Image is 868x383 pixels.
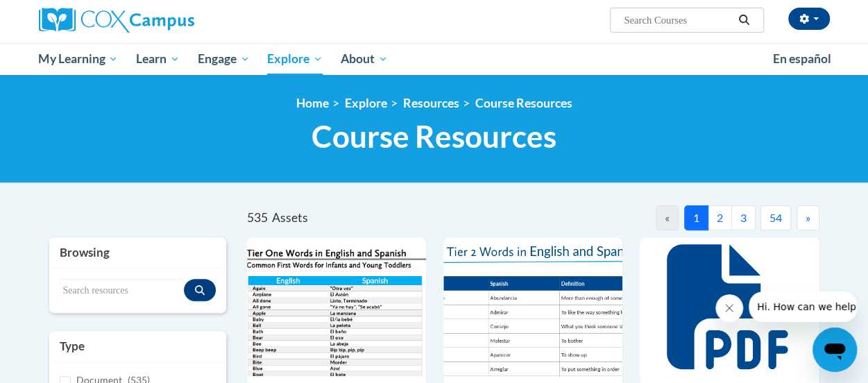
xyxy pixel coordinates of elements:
[38,51,118,67] span: My Learning
[127,43,189,75] a: Learn
[184,279,216,301] button: Search resources
[684,205,708,230] button: 1
[189,43,259,75] a: Engage
[715,294,743,322] iframe: Close message
[312,118,556,155] span: Course Resources
[812,327,857,372] iframe: Button to launch messaging window
[475,96,572,110] a: Course Resources
[28,43,840,75] div: Main menu
[345,96,387,110] a: Explore
[136,51,180,67] span: Learn
[749,291,857,322] iframe: Message from company
[267,51,323,67] span: Explore
[733,12,754,28] button: Search
[60,279,184,303] input: Search resources
[332,43,397,75] a: About
[806,211,810,224] span: »
[30,43,128,75] a: My Learning
[8,10,112,21] span: Hi. How can we help?
[39,8,194,33] img: Cox Campus
[258,43,332,75] a: Explore
[760,205,791,230] button: 54
[247,210,268,225] span: 535
[403,96,459,110] a: Resources
[39,8,289,33] a: Cox Campus
[533,205,819,230] nav: Pagination Navigation
[60,244,216,261] h3: Browsing
[764,44,840,74] a: En español
[708,205,732,230] button: 2
[247,237,426,376] img: d35314be-4b7e-462d-8f95-b17e3d3bb747.pdf
[788,8,830,30] button: Account Settings
[296,96,329,110] a: Home
[341,51,388,67] span: About
[622,12,733,28] input: Search Courses
[773,51,831,66] span: En español
[272,210,308,225] span: Assets
[731,205,756,230] button: 3
[797,205,819,230] button: Next
[198,51,250,67] span: Engage
[60,338,216,355] h3: Type
[443,237,622,376] img: 836e94b2-264a-47ae-9840-fb2574307f3b.pdf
